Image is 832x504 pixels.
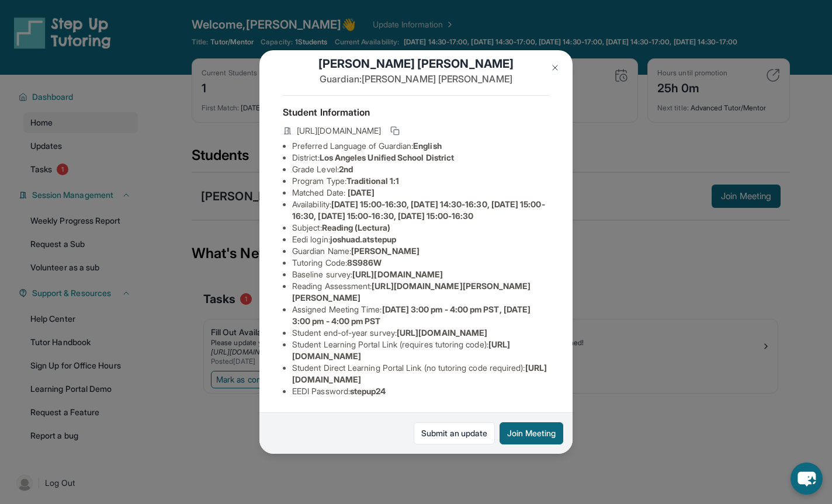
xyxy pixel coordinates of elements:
span: [PERSON_NAME] [351,246,420,256]
li: EEDI Password : [292,385,549,397]
span: Traditional 1:1 [346,176,399,186]
span: [URL][DOMAIN_NAME] [297,125,381,137]
span: Los Angeles Unified School District [320,152,454,162]
li: Eedi login : [292,234,549,245]
li: Program Type: [292,175,549,187]
li: Student Direct Learning Portal Link (no tutoring code required) : [292,362,549,385]
span: [URL][DOMAIN_NAME][PERSON_NAME][PERSON_NAME] [292,281,531,303]
img: Close Icon [550,63,560,72]
span: [DATE] 15:00-16:30, [DATE] 14:30-16:30, [DATE] 15:00-16:30, [DATE] 15:00-16:30, [DATE] 15:00-16:30 [292,199,545,221]
span: 2nd [339,164,353,174]
span: [DATE] 3:00 pm - 4:00 pm PST, [DATE] 3:00 pm - 4:00 pm PST [292,304,531,326]
li: Reading Assessment : [292,280,549,304]
li: Student Learning Portal Link (requires tutoring code) : [292,339,549,362]
li: Subject : [292,222,549,234]
li: Grade Level: [292,164,549,175]
span: stepup24 [350,386,386,396]
a: Submit an update [414,422,495,444]
span: English [413,141,442,151]
li: District: [292,152,549,164]
span: Reading (Lectura) [322,223,390,232]
li: Guardian Name : [292,245,549,257]
li: Baseline survey : [292,269,549,280]
li: Matched Date: [292,187,549,199]
h1: [PERSON_NAME] [PERSON_NAME] [283,55,549,72]
button: chat-button [791,463,823,495]
li: Tutoring Code : [292,257,549,269]
li: Availability: [292,199,549,222]
button: Join Meeting [500,422,563,444]
li: Preferred Language of Guardian: [292,140,549,152]
p: Guardian: [PERSON_NAME] [PERSON_NAME] [283,72,549,86]
h4: Student Information [283,105,549,119]
span: [DATE] [348,187,375,197]
li: Assigned Meeting Time : [292,304,549,327]
span: [URL][DOMAIN_NAME] [397,328,487,338]
span: [URL][DOMAIN_NAME] [352,269,443,279]
li: Student end-of-year survey : [292,327,549,339]
span: 8S986W [347,258,382,267]
span: joshuad.atstepup [330,234,396,244]
button: Copy link [388,124,402,138]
